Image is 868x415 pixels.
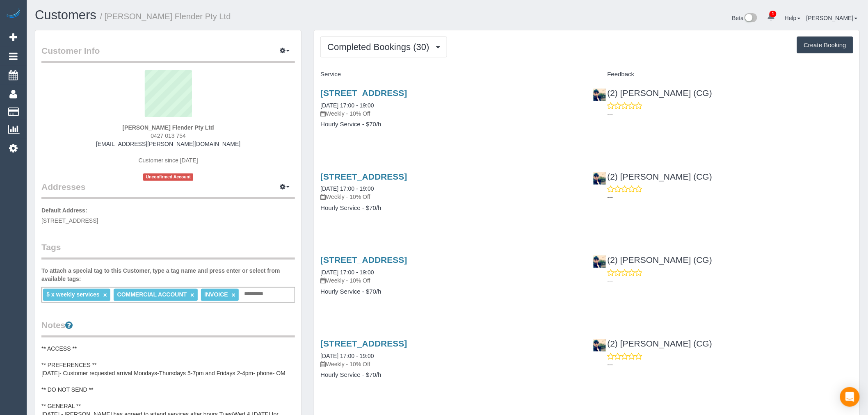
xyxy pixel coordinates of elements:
a: [STREET_ADDRESS] [320,339,407,348]
a: (2) [PERSON_NAME] (CG) [593,339,713,348]
p: --- [608,110,853,118]
img: (2) Syed Razvi (CG) [594,255,606,268]
a: (2) [PERSON_NAME] (CG) [593,172,713,181]
legend: Customer Info [41,45,295,63]
a: × [103,292,107,299]
legend: Tags [41,241,295,260]
a: [DATE] 17:00 - 19:00 [320,102,374,109]
a: (2) [PERSON_NAME] (CG) [593,88,713,98]
img: (2) Syed Razvi (CG) [594,89,606,101]
a: Help [785,15,801,21]
span: Customer since [DATE] [139,157,198,164]
h4: Hourly Service - $70/h [320,372,580,379]
img: New interface [744,13,757,24]
h4: Hourly Service - $70/h [320,288,580,295]
a: [STREET_ADDRESS] [320,255,407,265]
strong: [PERSON_NAME] Flender Pty Ltd [123,124,214,131]
a: × [232,292,235,299]
a: [DATE] 17:00 - 19:00 [320,185,374,192]
span: 0427 013 754 [151,132,186,139]
a: [EMAIL_ADDRESS][PERSON_NAME][DOMAIN_NAME] [96,141,240,147]
a: [STREET_ADDRESS] [320,172,407,181]
p: Weekly - 10% Off [320,193,580,201]
small: / [PERSON_NAME] Flender Pty Ltd [100,12,231,21]
a: × [190,292,194,299]
label: Default Address: [41,206,87,214]
label: To attach a special tag to this Customer, type a tag name and press enter or select from availabl... [41,267,295,283]
span: 1 [770,11,777,17]
button: Create Booking [797,36,853,54]
span: [STREET_ADDRESS] [41,217,98,224]
p: --- [608,277,853,285]
a: Beta [732,15,758,21]
img: Automaid Logo [5,8,21,20]
img: (2) Syed Razvi (CG) [594,339,606,351]
p: Weekly - 10% Off [320,109,580,118]
a: (2) [PERSON_NAME] (CG) [593,255,713,265]
p: Weekly - 10% Off [320,276,580,285]
h4: Service [320,71,580,78]
span: 5 x weekly services [46,291,99,298]
p: Weekly - 10% Off [320,360,580,368]
span: INVOICE [204,291,228,298]
a: [STREET_ADDRESS] [320,88,407,98]
span: Unconfirmed Account [143,173,193,180]
a: [PERSON_NAME] [806,15,858,21]
button: Completed Bookings (30) [320,36,447,57]
div: Open Intercom Messenger [840,387,860,407]
p: --- [608,193,853,201]
h4: Hourly Service - $70/h [320,205,580,212]
a: [DATE] 17:00 - 19:00 [320,353,374,359]
h4: Hourly Service - $70/h [320,121,580,128]
a: Customers [35,8,96,22]
a: 1 [763,8,779,26]
span: Completed Bookings (30) [327,42,433,52]
p: --- [608,360,853,369]
img: (2) Syed Razvi (CG) [594,172,606,185]
h4: Feedback [593,71,853,78]
legend: Notes [41,319,295,337]
a: [DATE] 17:00 - 19:00 [320,269,374,276]
span: COMMERCIAL ACCOUNT [117,291,187,298]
